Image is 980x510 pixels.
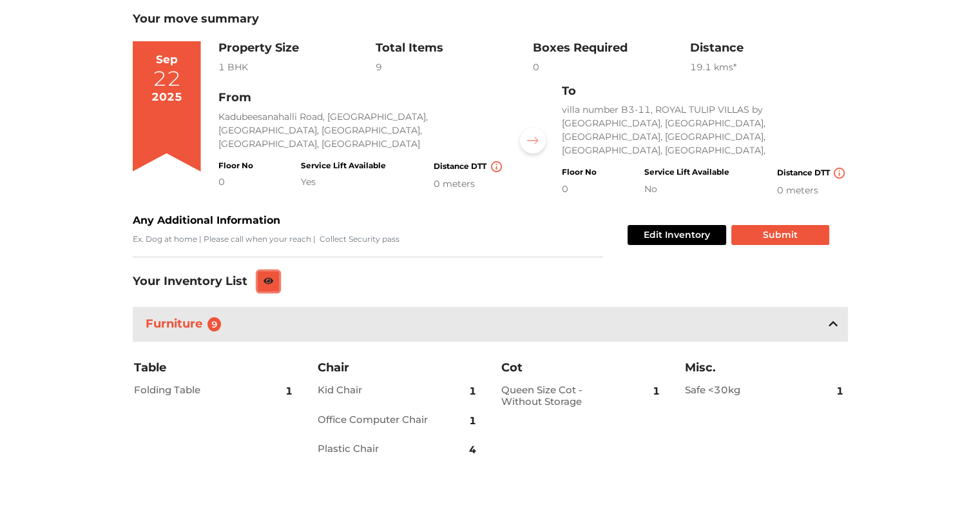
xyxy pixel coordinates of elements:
span: 1 [653,376,660,407]
button: Edit Inventory [628,225,726,245]
h3: Table [134,360,295,376]
span: 9 [207,317,222,331]
div: 0 [533,61,690,74]
h4: Floor No [561,168,596,177]
p: villa number B3-11, ROYAL TULIP VILLAS by [GEOGRAPHIC_DATA], [GEOGRAPHIC_DATA], [GEOGRAPHIC_DATA]... [561,103,847,157]
h3: Boxes Required [533,41,690,55]
h3: Distance [690,41,847,55]
h3: Property Size [218,41,376,55]
h4: Distance DTT [776,168,847,179]
h3: Furniture [143,315,229,335]
h2: Safe <30kg [685,384,805,396]
span: 4 [469,435,476,466]
div: 1 BHK [218,61,376,74]
h2: Office Computer Chair [318,414,438,426]
div: Yes [301,175,386,189]
h3: Your move summary [133,12,848,26]
h2: Folding Table [134,384,255,396]
span: 1 [285,376,293,407]
h4: Floor No [218,161,253,170]
h3: Your Inventory List [133,275,247,289]
b: Any Additional Information [133,214,280,226]
h3: Misc. [685,360,846,376]
h4: Distance DTT [434,161,504,172]
h2: Queen Size Cot - Without Storage [501,384,622,407]
div: 0 [561,182,596,196]
div: 22 [153,68,181,89]
h3: To [561,84,847,99]
div: 0 meters [434,177,504,191]
h2: Plastic Chair [318,443,438,455]
h2: Kid Chair [318,384,438,396]
div: 9 [376,61,533,74]
span: 1 [469,406,476,436]
h4: Service Lift Available [301,161,386,170]
div: 0 meters [776,184,847,197]
div: Sep [156,52,178,68]
div: 19.1 km s* [690,61,847,74]
h3: Total Items [376,41,533,55]
span: 1 [836,376,843,407]
div: 0 [218,175,253,189]
span: 1 [469,376,476,407]
div: 2025 [151,89,182,106]
button: Submit [731,225,829,245]
h3: From [218,91,504,105]
h3: Cot [501,360,662,376]
h4: Service Lift Available [644,168,729,177]
div: No [644,182,729,196]
h3: Chair [318,360,479,376]
p: Kadubeesanahalli Road, [GEOGRAPHIC_DATA], [GEOGRAPHIC_DATA], [GEOGRAPHIC_DATA], [GEOGRAPHIC_DATA]... [218,110,504,151]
